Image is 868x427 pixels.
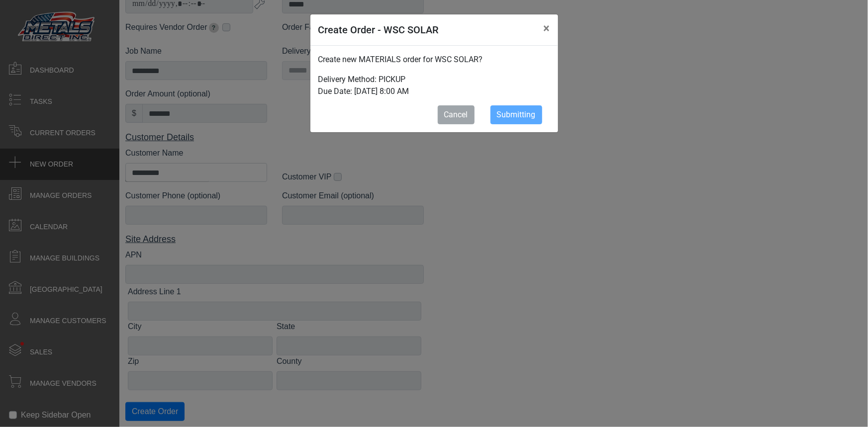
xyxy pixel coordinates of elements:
span: Submitting [497,110,536,119]
p: Delivery Method: PICKUP Due Date: [DATE] 8:00 AM [318,74,550,97]
p: Create new MATERIALS order for WSC SOLAR? [318,54,550,66]
button: Submitting [490,105,542,124]
button: Cancel [438,105,475,124]
button: Close [536,14,558,42]
h5: Create Order - WSC SOLAR [318,22,439,37]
